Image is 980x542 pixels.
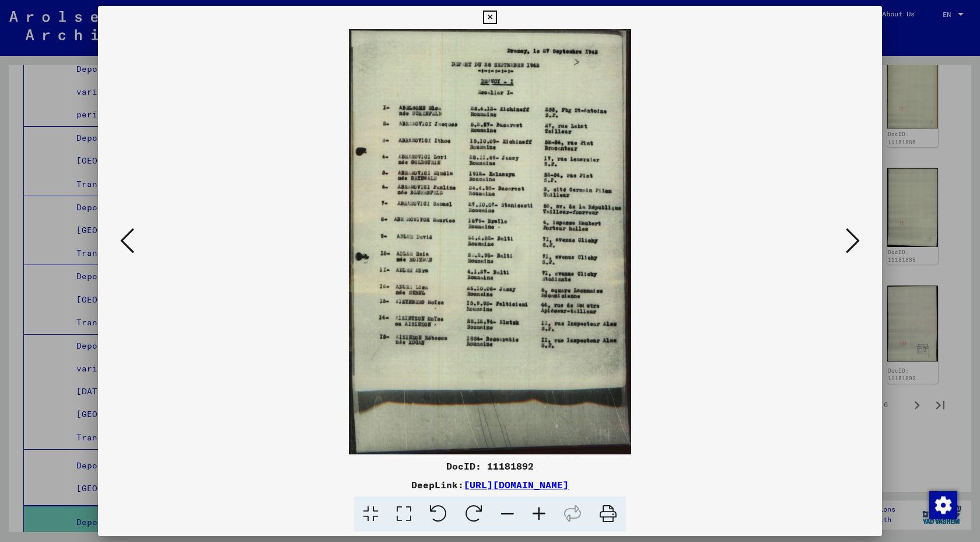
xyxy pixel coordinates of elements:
div: DocID: 11181892 [98,459,882,473]
div: Change consent [929,491,957,519]
div: DeepLink: [98,478,882,492]
a: [URL][DOMAIN_NAME] [464,479,569,491]
img: 001.jpg [138,29,842,454]
img: Change consent [929,491,957,519]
